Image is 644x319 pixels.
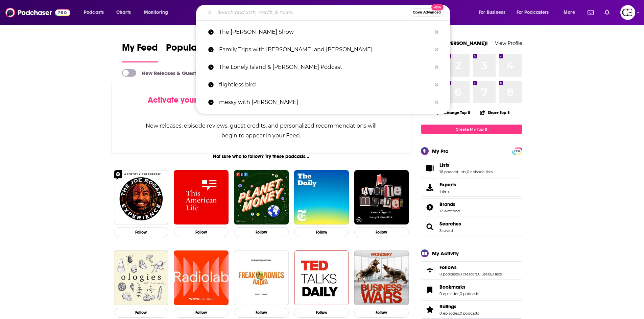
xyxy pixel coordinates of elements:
span: Open Advanced [413,11,441,14]
img: My Favorite Murder with Karen Kilgariff and Georgia Hardstark [354,170,409,225]
p: The Don Lemon Show [219,23,431,41]
div: My Pro [432,148,449,154]
button: Follow [294,227,349,237]
a: 12 watched [439,209,460,213]
button: Share Top 8 [480,106,510,119]
p: The Lonely Island & Seth Meyers Podcast [219,58,431,76]
a: Welcome [PERSON_NAME]! [421,40,488,46]
div: Not sure who to follow? Try these podcasts... [111,154,412,159]
img: Radiolab [174,250,229,305]
p: Family Trips with Josh and Seth Meyers [219,41,431,58]
img: Ologies with Alie Ward [114,250,169,305]
a: My Feed [122,42,158,62]
a: 0 podcasts [460,291,479,296]
span: More [564,8,575,17]
span: Monitoring [144,8,168,17]
a: The [PERSON_NAME] Show [196,23,450,41]
span: Lists [439,162,449,168]
a: flightless bird [196,76,450,94]
span: Follows [439,264,457,270]
p: flightless bird [219,76,431,94]
img: Podchaser - Follow, Share and Rate Podcasts [5,6,70,19]
div: New releases, episode reviews, guest credits, and personalized recommendations will begin to appe... [145,121,378,140]
span: My Feed [122,42,158,57]
img: The Daily [294,170,349,225]
img: TED Talks Daily [294,250,349,305]
div: by following Podcasts, Creators, Lists, and other Users! [145,95,378,115]
span: , [466,169,467,174]
input: Search podcasts, credits, & more... [215,7,410,18]
a: Popular Feed [166,42,223,62]
button: open menu [559,7,583,18]
span: Logged in as cozyearthaudio [620,5,635,20]
img: User Profile [620,5,635,20]
a: Brands [423,203,437,212]
img: Business Wars [354,250,409,305]
span: , [459,291,460,296]
button: Follow [294,308,349,318]
span: PRO [513,149,521,154]
a: messy with [PERSON_NAME] [196,94,450,111]
span: Bookmarks [439,284,466,290]
a: Family Trips with [PERSON_NAME] and [PERSON_NAME] [196,41,450,58]
a: Brands [439,201,460,207]
div: My Activity [432,250,459,257]
button: Follow [174,308,229,318]
span: , [491,272,492,276]
button: Follow [114,227,169,237]
a: Searches [423,222,437,232]
span: Exports [423,183,437,192]
span: For Podcasters [517,8,549,17]
button: Follow [114,308,169,318]
a: Show notifications dropdown [585,7,596,18]
a: Bookmarks [423,285,437,295]
a: New Releases & Guests Only [122,69,211,77]
span: , [459,311,460,316]
img: Freakonomics Radio [234,250,289,305]
span: Ratings [439,303,456,310]
a: PRO [513,148,521,153]
a: Bookmarks [439,284,479,290]
button: open menu [139,7,177,18]
a: This American Life [174,170,229,225]
a: 0 creators [459,272,477,276]
span: Ratings [421,300,522,319]
a: 0 podcasts [460,311,479,316]
span: 1 item [439,189,456,194]
span: Searches [421,218,522,236]
button: Follow [234,227,289,237]
a: 0 episode lists [467,169,493,174]
a: 3 saved [439,228,453,233]
div: Search podcasts, credits, & more... [202,5,457,20]
a: Charts [112,7,135,18]
span: Charts [116,8,131,17]
button: Follow [354,308,409,318]
a: Planet Money [234,170,289,225]
a: View Profile [495,40,522,46]
span: Exports [439,182,456,188]
span: , [477,272,478,276]
a: Searches [439,221,461,227]
span: For Business [479,8,505,17]
button: Change Top 8 [433,108,475,117]
a: Lists [423,163,437,173]
a: 0 episodes [439,311,459,316]
span: Bookmarks [421,281,522,299]
a: 0 episodes [439,291,459,296]
button: open menu [79,7,113,18]
a: Show notifications dropdown [602,7,612,18]
span: Lists [421,159,522,177]
a: 0 lists [492,272,502,276]
a: 16 podcast lists [439,169,466,174]
button: open menu [512,7,559,18]
a: 0 users [478,272,491,276]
